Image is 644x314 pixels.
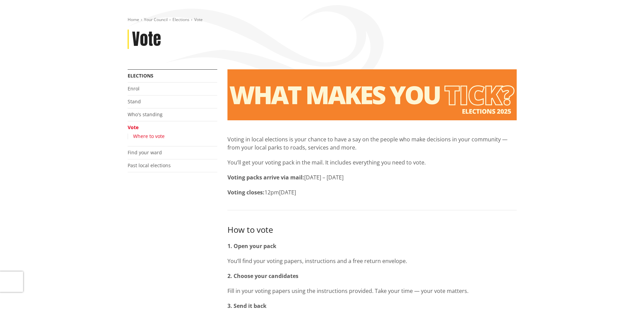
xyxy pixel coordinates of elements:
[227,242,276,250] strong: 1. Open your pack
[144,17,168,22] a: Your Council
[227,158,517,167] p: You’ll get your voting pack in the mail. It includes everything you need to vote.
[227,302,266,310] strong: 3. Send it back
[227,69,517,120] img: Vote banner
[194,17,203,22] span: Vote
[227,287,517,295] p: Fill in your voting papers using the instructions provided. Take your time — your vote matters.
[133,133,165,139] a: Where to vote
[128,17,139,22] a: Home
[128,85,140,92] a: Enrol
[227,189,264,196] strong: Voting closes:
[613,285,637,310] iframe: Messenger Launcher
[227,174,304,181] strong: Voting packs arrive via mail:
[128,17,517,23] nav: breadcrumb
[128,72,153,79] a: Elections
[227,224,517,235] h3: How to vote
[128,98,141,105] a: Stand
[227,135,517,152] p: Voting in local elections is your chance to have a say on the people who make decisions in your c...
[128,124,139,130] a: Vote
[227,257,407,265] span: You’ll find your voting papers, instructions and a free return envelope.
[264,189,296,196] span: 12pm[DATE]
[172,17,189,22] a: Elections
[132,30,161,49] h1: Vote
[227,272,298,280] strong: 2. Choose your candidates
[128,162,171,169] a: Past local elections
[128,149,162,156] a: Find your ward
[128,111,163,118] a: Who's standing
[227,173,517,181] p: [DATE] – [DATE]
